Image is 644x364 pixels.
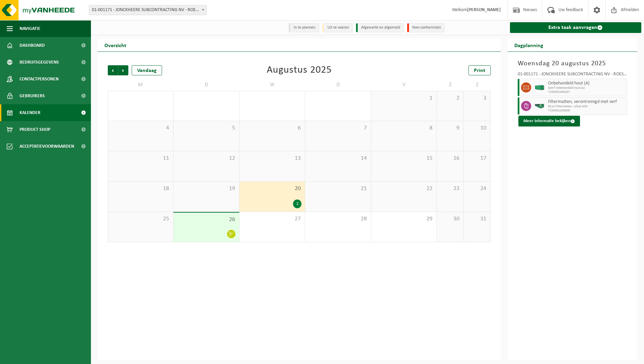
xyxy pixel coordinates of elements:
[375,185,433,192] span: 22
[111,215,170,223] span: 25
[508,38,550,51] h2: Dagplanning
[111,124,170,132] span: 4
[474,68,485,73] span: Print
[20,54,59,71] span: Bedrijfsgegevens
[467,95,487,102] span: 3
[309,155,367,162] span: 14
[467,155,487,162] span: 17
[440,185,460,192] span: 23
[289,23,319,32] li: In te plannen
[309,185,367,192] span: 21
[309,215,367,223] span: 28
[20,87,45,104] span: Gebruikers
[111,185,170,192] span: 18
[440,155,460,162] span: 16
[518,116,580,126] button: Meer informatie bekijken
[440,95,460,102] span: 2
[89,5,206,15] span: 01-001171 - JONCKHEERE SUBCONTRACTING NV - ROESELARE
[118,65,128,75] span: Volgende
[548,105,625,109] span: RS14 Filtermatten - afzet ADR
[518,72,627,79] div: 01-001171 - JONCKHEERE SUBCONTRACTING NV - ROESELARE
[548,90,625,94] span: T250002400297
[469,65,491,75] a: Print
[440,124,460,132] span: 9
[98,38,133,51] h2: Overzicht
[177,216,235,223] span: 26
[89,5,207,15] span: 01-001171 - JONCKHEERE SUBCONTRACTING NV - ROESELARE
[20,121,50,138] span: Product Shop
[173,79,239,91] td: D
[440,215,460,223] span: 30
[467,215,487,223] span: 31
[309,124,367,132] span: 7
[20,138,74,155] span: Acceptatievoorwaarden
[20,37,45,54] span: Dashboard
[322,23,353,32] li: Uit te voeren
[111,155,170,162] span: 11
[243,185,301,192] span: 20
[437,79,464,91] td: Z
[375,124,433,132] span: 8
[243,124,301,132] span: 6
[375,95,433,102] span: 1
[20,71,59,87] span: Contactpersonen
[510,22,642,33] a: Extra taak aanvragen
[20,104,40,121] span: Kalender
[20,20,40,37] span: Navigatie
[548,81,625,86] span: Onbehandeld hout (A)
[535,104,545,109] img: HK-RS-14-GN-00
[464,79,491,91] td: Z
[467,7,501,12] strong: [PERSON_NAME]
[177,124,235,132] span: 5
[371,79,437,91] td: V
[407,23,445,32] li: Non-conformiteit
[375,155,433,162] span: 15
[548,99,625,105] span: Filtermatten, verontreinigd met verf
[548,86,625,90] span: 40m³ onbehandeld hout (A)
[467,124,487,132] span: 10
[267,65,332,75] div: Augustus 2025
[305,79,371,91] td: D
[375,215,433,223] span: 29
[177,185,235,192] span: 19
[548,109,625,113] span: T250002206809
[467,185,487,192] span: 24
[518,59,627,69] h3: Woensdag 20 augustus 2025
[535,85,545,90] img: HK-XC-40-GN-00
[356,23,404,32] li: Afgewerkt en afgemeld
[239,79,305,91] td: W
[243,155,301,162] span: 13
[108,79,173,91] td: M
[293,199,301,208] div: 2
[132,65,162,75] div: Vandaag
[108,65,118,75] span: Vorige
[177,155,235,162] span: 12
[243,215,301,223] span: 27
